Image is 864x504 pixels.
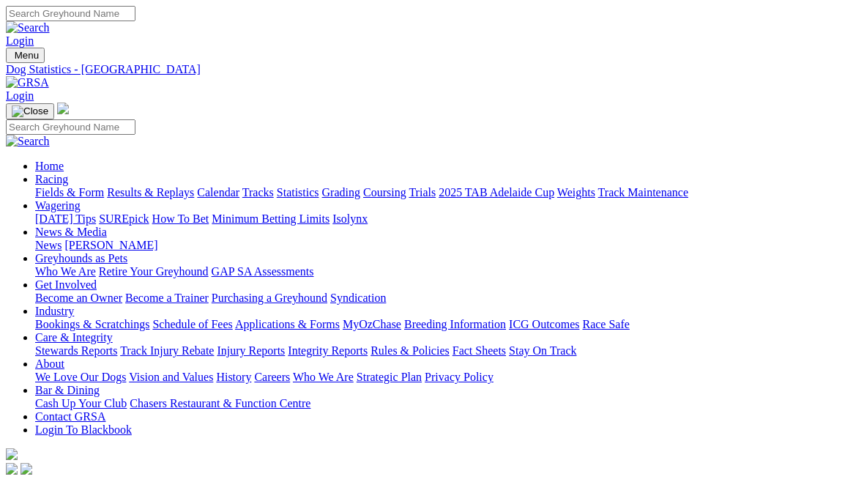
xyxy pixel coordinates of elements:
[35,344,117,357] a: Stewards Reports
[6,135,50,148] img: Search
[15,50,39,61] span: Menu
[6,463,18,475] img: facebook.svg
[363,186,406,199] a: Coursing
[216,371,251,383] a: History
[288,344,368,357] a: Integrity Reports
[332,212,368,225] a: Isolynx
[509,344,576,357] a: Stay On Track
[35,357,64,370] a: About
[35,397,127,409] a: Cash Up Your Club
[322,186,360,199] a: Grading
[242,186,274,199] a: Tracks
[152,212,209,225] a: How To Bet
[35,212,858,226] div: Wagering
[509,318,579,330] a: ICG Outcomes
[212,265,314,278] a: GAP SA Assessments
[425,371,494,383] a: Privacy Policy
[99,265,209,278] a: Retire Your Greyhound
[409,186,436,199] a: Trials
[35,186,104,199] a: Fields & Form
[6,448,18,460] img: logo-grsa-white.png
[357,371,422,383] a: Strategic Plan
[35,278,97,291] a: Get Involved
[99,212,149,225] a: SUREpick
[12,105,48,117] img: Close
[125,292,209,304] a: Become a Trainer
[35,173,68,185] a: Racing
[330,292,386,304] a: Syndication
[35,384,100,396] a: Bar & Dining
[107,186,194,199] a: Results & Replays
[35,265,96,278] a: Who We Are
[35,423,132,436] a: Login To Blackbook
[35,239,62,251] a: News
[6,48,45,63] button: Toggle navigation
[120,344,214,357] a: Track Injury Rebate
[6,21,50,34] img: Search
[35,186,858,199] div: Racing
[6,119,135,135] input: Search
[35,199,81,212] a: Wagering
[35,318,149,330] a: Bookings & Scratchings
[35,371,126,383] a: We Love Our Dogs
[35,252,127,264] a: Greyhounds as Pets
[35,160,64,172] a: Home
[35,371,858,384] div: About
[217,344,285,357] a: Injury Reports
[35,265,858,278] div: Greyhounds as Pets
[453,344,506,357] a: Fact Sheets
[439,186,554,199] a: 2025 TAB Adelaide Cup
[130,397,310,409] a: Chasers Restaurant & Function Centre
[35,292,122,304] a: Become an Owner
[6,34,34,47] a: Login
[277,186,319,199] a: Statistics
[35,226,107,238] a: News & Media
[35,397,858,410] div: Bar & Dining
[6,63,858,76] a: Dog Statistics - [GEOGRAPHIC_DATA]
[35,212,96,225] a: [DATE] Tips
[35,318,858,331] div: Industry
[35,305,74,317] a: Industry
[293,371,354,383] a: Who We Are
[197,186,239,199] a: Calendar
[370,344,450,357] a: Rules & Policies
[6,103,54,119] button: Toggle navigation
[254,371,290,383] a: Careers
[212,292,327,304] a: Purchasing a Greyhound
[6,6,135,21] input: Search
[212,212,329,225] a: Minimum Betting Limits
[235,318,340,330] a: Applications & Forms
[35,331,113,344] a: Care & Integrity
[21,463,32,475] img: twitter.svg
[152,318,232,330] a: Schedule of Fees
[557,186,595,199] a: Weights
[6,89,34,102] a: Login
[64,239,157,251] a: [PERSON_NAME]
[404,318,506,330] a: Breeding Information
[35,344,858,357] div: Care & Integrity
[129,371,213,383] a: Vision and Values
[35,292,858,305] div: Get Involved
[6,76,49,89] img: GRSA
[35,239,858,252] div: News & Media
[35,410,105,423] a: Contact GRSA
[582,318,629,330] a: Race Safe
[598,186,688,199] a: Track Maintenance
[343,318,401,330] a: MyOzChase
[57,103,69,114] img: logo-grsa-white.png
